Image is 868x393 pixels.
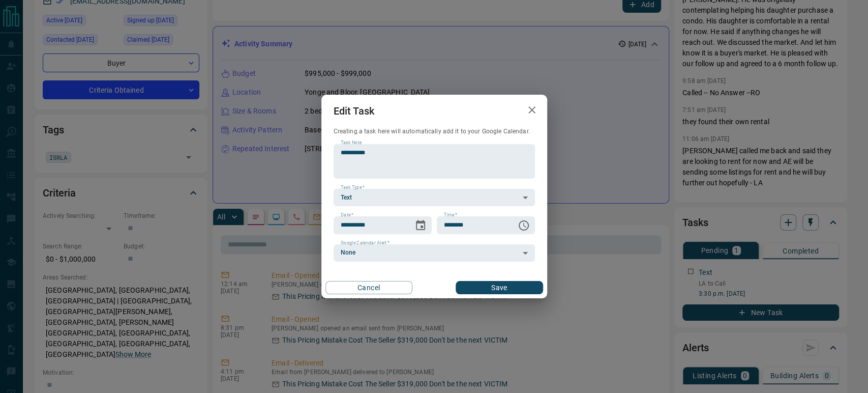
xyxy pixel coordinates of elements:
label: Task Note [341,139,362,146]
h2: Edit Task [321,95,386,127]
button: Choose date, selected date is Sep 16, 2025 [410,215,431,236]
label: Date [341,212,353,218]
label: Task Type [341,184,365,191]
div: Text [334,189,535,206]
label: Time [444,212,457,218]
button: Choose time, selected time is 3:30 PM [514,215,534,236]
button: Cancel [325,281,412,294]
button: Save [456,281,543,294]
div: None [334,244,535,262]
p: Creating a task here will automatically add it to your Google Calendar. [334,127,535,136]
label: Google Calendar Alert [341,240,390,246]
